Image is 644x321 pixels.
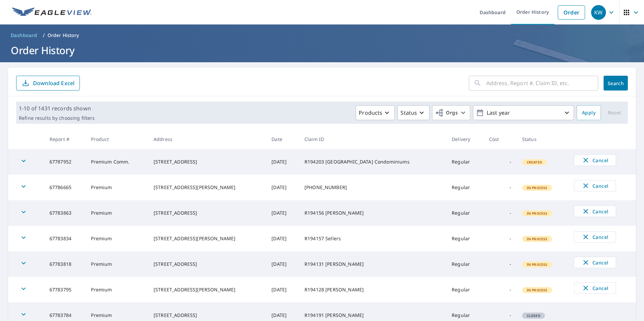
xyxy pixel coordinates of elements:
[44,149,86,175] td: 67787952
[266,277,299,302] td: [DATE]
[574,282,616,294] button: Cancel
[446,175,484,200] td: Regular
[8,30,40,41] a: Dashboard
[523,313,544,318] span: Closed
[299,226,446,251] td: R194157 Sellers
[8,43,636,57] h1: Order History
[484,226,517,251] td: -
[484,251,517,277] td: -
[356,105,395,120] button: Products
[558,5,585,20] a: Order
[484,277,517,302] td: -
[581,207,609,215] span: Cancel
[574,180,616,191] button: Cancel
[523,185,552,190] span: In Process
[47,32,79,39] p: Order History
[484,129,517,149] th: Cost
[8,30,636,41] nav: breadcrumb
[154,286,261,293] div: [STREET_ADDRESS][PERSON_NAME]
[299,175,446,200] td: [PHONE_NUMBER]
[86,129,148,149] th: Product
[484,175,517,200] td: -
[581,156,609,164] span: Cancel
[266,200,299,226] td: [DATE]
[86,277,148,302] td: Premium
[574,257,616,268] button: Cancel
[44,129,86,149] th: Report #
[299,129,446,149] th: Claim ID
[33,79,74,87] p: Download Excel
[266,251,299,277] td: [DATE]
[266,175,299,200] td: [DATE]
[581,182,609,190] span: Cancel
[574,231,616,243] button: Cancel
[523,160,546,165] span: Created
[517,129,569,149] th: Status
[86,149,148,175] td: Premium Comm.
[299,251,446,277] td: R194131 [PERSON_NAME]
[44,200,86,226] td: 67783863
[484,200,517,226] td: -
[486,74,598,93] input: Address, Report #, Claim ID, etc.
[574,206,616,217] button: Cancel
[16,76,80,91] button: Download Excel
[266,226,299,251] td: [DATE]
[11,32,37,39] span: Dashboard
[397,105,429,120] button: Status
[359,109,382,117] p: Products
[12,7,92,17] img: EV Logo
[446,226,484,251] td: Regular
[266,129,299,149] th: Date
[19,104,95,112] p: 1-10 of 1431 records shown
[299,200,446,226] td: R194156 [PERSON_NAME]
[577,105,601,120] button: Apply
[435,109,458,117] span: Orgs
[154,261,261,267] div: [STREET_ADDRESS]
[523,262,552,267] span: In Process
[446,251,484,277] td: Regular
[400,109,417,117] p: Status
[432,105,470,120] button: Orgs
[446,277,484,302] td: Regular
[44,277,86,302] td: 67783795
[154,312,261,319] div: [STREET_ADDRESS]
[44,251,86,277] td: 67783818
[473,105,574,120] button: Last year
[44,226,86,251] td: 67783834
[154,184,261,191] div: [STREET_ADDRESS][PERSON_NAME]
[582,109,595,117] span: Apply
[299,277,446,302] td: R194128 [PERSON_NAME]
[446,200,484,226] td: Regular
[581,284,609,292] span: Cancel
[43,31,45,39] li: /
[86,251,148,277] td: Premium
[86,226,148,251] td: Premium
[523,237,552,241] span: In Process
[446,149,484,175] td: Regular
[523,211,552,216] span: In Process
[484,107,563,119] p: Last year
[581,258,609,266] span: Cancel
[148,129,266,149] th: Address
[523,288,552,292] span: In Process
[44,175,86,200] td: 67786665
[154,158,261,165] div: [STREET_ADDRESS]
[154,235,261,242] div: [STREET_ADDRESS][PERSON_NAME]
[446,129,484,149] th: Delivery
[581,233,609,241] span: Cancel
[299,149,446,175] td: R194203 [GEOGRAPHIC_DATA] Condominiums
[19,115,95,121] p: Refine results by choosing filters
[86,200,148,226] td: Premium
[154,210,261,216] div: [STREET_ADDRESS]
[484,149,517,175] td: -
[86,175,148,200] td: Premium
[574,154,616,166] button: Cancel
[609,80,622,86] span: Search
[266,149,299,175] td: [DATE]
[591,5,606,20] div: KW
[604,76,628,91] button: Search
